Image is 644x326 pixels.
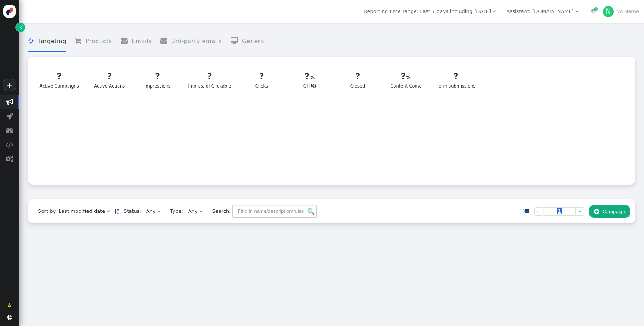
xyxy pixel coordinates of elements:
[591,9,596,14] span: 
[6,98,13,105] span: 
[340,70,375,89] div: Closed
[589,205,630,218] button: Campaign
[199,209,202,214] span: 
[184,66,236,94] a: ?Impres. of Clickable
[432,66,479,94] a: ?Form submissions
[188,70,231,83] div: ?
[140,70,175,89] div: Impressions
[160,37,171,44] span: 
[88,66,131,94] a: ?Active Actions
[6,141,13,148] span: 
[436,70,476,83] div: ?
[292,70,327,83] div: ?
[340,70,375,83] div: ?
[336,66,379,94] a: ?Closed
[575,207,584,216] a: »
[40,70,79,89] div: Active Campaigns
[75,31,112,52] li: Products
[244,70,279,83] div: ?
[388,70,423,89] div: Content Conv.
[28,31,66,52] li: Targeting
[231,37,242,44] span: 
[288,66,331,94] a: ?CTR
[240,66,283,94] a: ?Clicks
[115,208,119,214] a: 
[6,155,13,162] span: 
[92,70,127,83] div: ?
[292,70,327,89] div: CTR
[146,208,156,215] div: Any
[534,207,543,216] a: «
[384,66,428,94] a: ?Content Conv.
[492,9,496,14] span: 
[231,31,266,52] li: General
[388,70,423,83] div: ?
[92,70,127,89] div: Active Actions
[244,70,279,89] div: Clicks
[575,9,578,14] span: 
[3,5,16,18] img: logo-icon.svg
[165,208,183,215] span: Type:
[436,70,476,89] div: Form submissions
[15,23,25,32] a: 
[38,208,105,215] div: Sort by: Last modified date
[3,79,16,91] a: +
[312,84,316,88] span: 
[188,70,231,89] div: Impres. of Clickable
[603,8,639,14] a: NNo Name
[28,37,38,44] span: 
[364,8,491,14] span: Reporting time range: Last 7 days including [DATE]
[188,208,198,215] div: Any
[115,209,119,214] span: Sorted in descending order
[525,209,529,214] span: 
[160,31,222,52] li: 3rd-party emails
[207,208,231,214] span: Search:
[557,208,562,214] span: 1
[75,37,86,44] span: 
[6,127,13,134] span: 
[35,66,83,94] a: ?Active Campaigns
[107,209,110,214] span: 
[507,8,574,15] div: Assistant: [DOMAIN_NAME]
[603,6,614,18] div: N
[7,315,12,320] span: 
[121,31,152,52] li: Emails
[136,66,179,94] a: ?Impressions
[157,209,160,214] span: 
[40,70,79,83] div: ?
[6,112,13,120] span: 
[20,23,23,31] span: 
[308,208,314,215] img: icon_search.png
[121,37,132,44] span: 
[594,209,599,214] span: 
[525,208,529,214] a: 
[7,302,12,309] span: 
[2,299,17,312] a: 
[140,70,175,83] div: ?
[119,208,141,215] span: Status:
[232,205,317,218] input: Find in name/description/rules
